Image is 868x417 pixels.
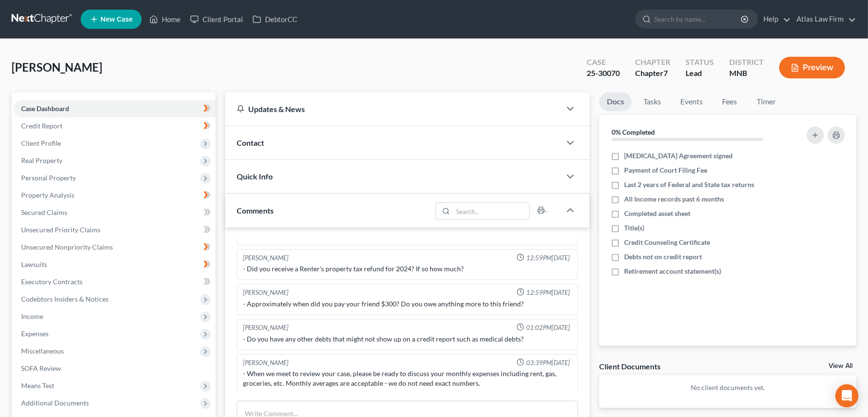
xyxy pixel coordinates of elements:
[13,273,216,291] a: Executory Contracts
[12,60,102,74] span: [PERSON_NAME]
[624,209,690,218] span: Completed asset sheet
[636,92,669,111] a: Tasks
[237,104,549,114] div: Updates & News
[21,226,100,234] span: Unsecured Priority Claims
[21,329,48,338] span: Expenses
[635,57,670,68] div: Chapter
[248,11,302,28] a: DebtorCC
[526,323,570,332] span: 01:02PM[DATE]
[624,223,644,233] span: Title(s)
[21,122,62,130] span: Credit Report
[779,57,845,78] button: Preview
[729,68,764,79] div: MNB
[21,364,61,372] span: SOFA Review
[21,156,62,164] span: Real Property
[21,260,47,268] span: Lawsuits
[21,295,108,303] span: Codebtors Insiders & Notices
[686,57,714,68] div: Status
[624,238,710,247] span: Credit Counseling Certificate
[729,57,764,68] div: District
[13,256,216,273] a: Lawsuits
[243,299,572,309] div: - Approximately when did you pay your friend $300? Do you owe anything more to this friend?
[243,288,289,297] div: [PERSON_NAME]
[599,361,661,371] div: Client Documents
[835,384,858,407] div: Open Intercom Messenger
[612,128,655,136] strong: 0% Completed
[599,92,632,111] a: Docs
[21,208,67,216] span: Secured Claims
[624,194,724,204] span: All Income records past 6 months
[526,288,570,297] span: 12:59PM[DATE]
[13,117,216,135] a: Credit Report
[624,151,733,161] span: [MEDICAL_DATA] Agreement signed
[829,363,853,369] a: View All
[243,369,572,388] div: - When we meet to review your case, please be ready to discuss your monthly expenses including re...
[13,204,216,221] a: Secured Claims
[237,138,264,147] span: Contact
[185,11,248,28] a: Client Portal
[526,358,570,367] span: 03:39PM[DATE]
[21,399,89,407] span: Additional Documents
[624,180,754,190] span: Last 2 years of Federal and State tax returns
[714,92,745,111] a: Fees
[13,187,216,204] a: Property Analysis
[587,57,620,68] div: Case
[453,203,529,219] input: Search...
[237,172,273,181] span: Quick Info
[663,68,668,77] span: 7
[607,383,849,392] p: No client documents yet.
[145,11,185,28] a: Home
[21,312,43,320] span: Income
[243,264,572,274] div: - Did you receive a Renter's property tax refund for 2024? If so how much?
[21,243,113,251] span: Unsecured Nonpriority Claims
[13,100,216,117] a: Case Dashboard
[21,191,74,199] span: Property Analysis
[526,253,570,263] span: 12:59PM[DATE]
[624,266,721,276] span: Retirement account statement(s)
[13,360,216,377] a: SOFA Review
[21,174,76,182] span: Personal Property
[21,104,69,113] span: Case Dashboard
[624,252,702,262] span: Debts not on credit report
[237,206,274,215] span: Comments
[243,358,289,367] div: [PERSON_NAME]
[13,239,216,256] a: Unsecured Nonpriority Claims
[243,334,572,344] div: - Do you have any other debts that might not show up on a credit report such as medical debts?
[21,278,83,286] span: Executory Contracts
[21,139,61,147] span: Client Profile
[673,92,711,111] a: Events
[792,11,856,28] a: Atlas Law Firm
[686,68,714,79] div: Lead
[624,165,707,175] span: Payment of Court Filing Fee
[243,253,289,263] div: [PERSON_NAME]
[21,381,54,390] span: Means Test
[749,92,784,111] a: Timer
[635,68,670,79] div: Chapter
[587,68,620,79] div: 25-30070
[13,221,216,239] a: Unsecured Priority Claims
[759,11,791,28] a: Help
[243,323,289,332] div: [PERSON_NAME]
[654,10,742,28] input: Search by name...
[21,347,64,355] span: Miscellaneous
[100,16,133,23] span: New Case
